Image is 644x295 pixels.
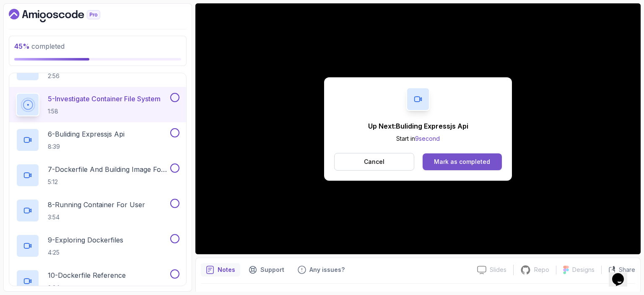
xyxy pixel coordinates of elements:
p: Start in [368,134,468,143]
p: Notes [218,266,235,274]
button: notes button [201,263,240,277]
button: 10-Dockerfile Reference2:34 [16,269,179,293]
button: Feedback button [293,263,350,277]
p: Repo [534,266,549,274]
p: 6 - Buliding Expressjs Api [48,129,125,139]
p: 2:56 [48,72,169,80]
span: 45 % [14,42,30,50]
button: 5-Investigate Container File System1:58 [16,93,179,116]
p: 5:12 [48,178,169,186]
span: 9 second [415,135,440,142]
p: Up Next: Buliding Expressjs Api [368,121,468,131]
p: Designs [572,266,595,274]
button: 8-Running Container For User3:54 [16,199,179,222]
p: 3:54 [48,213,145,221]
p: 8:39 [48,142,125,151]
button: 6-Buliding Expressjs Api8:39 [16,128,179,152]
p: 2:34 [48,284,126,292]
iframe: chat widget [609,261,636,287]
p: 10 - Dockerfile Reference [48,270,126,280]
div: Mark as completed [434,158,490,166]
p: 5 - Investigate Container File System [48,94,161,104]
p: Slides [490,266,506,274]
p: 9 - Exploring Dockerfiles [48,235,123,245]
p: 4:25 [48,248,123,257]
p: 8 - Running Container For User [48,200,145,210]
p: 7 - Dockerfile And Building Image For User [48,164,169,174]
p: 1:58 [48,107,161,116]
button: 9-Exploring Dockerfiles4:25 [16,234,179,258]
p: Support [260,266,284,274]
p: Any issues? [309,266,345,274]
button: Support button [244,263,289,277]
button: Share [601,266,635,274]
button: Mark as completed [423,153,502,170]
button: Cancel [334,153,414,171]
iframe: 5 - Investigate Container file system [195,3,641,254]
p: Cancel [364,158,384,166]
button: 7-Dockerfile And Building Image For User5:12 [16,163,179,187]
span: completed [14,42,65,50]
a: Dashboard [9,9,119,22]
